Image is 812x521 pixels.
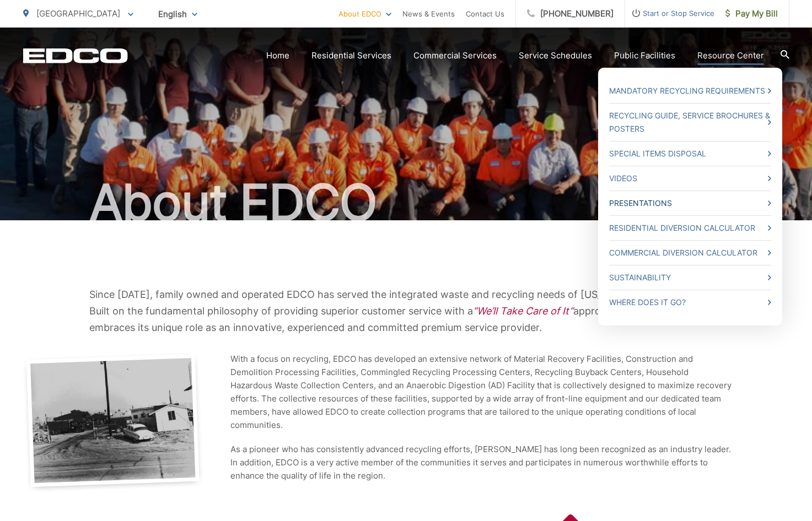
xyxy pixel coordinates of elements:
[697,49,764,62] a: Resource Center
[36,8,120,19] span: [GEOGRAPHIC_DATA]
[23,352,203,492] img: EDCO facility
[150,4,206,24] span: English
[230,352,732,432] p: With a focus on recycling, EDCO has developed an extensive network of Material Recovery Facilitie...
[402,7,455,20] a: News & Events
[466,7,504,20] a: Contact Us
[609,271,771,284] a: Sustainability
[266,49,289,62] a: Home
[338,7,391,20] a: About EDCO
[609,221,771,235] a: Residential Diversion Calculator
[609,246,771,259] a: Commercial Diversion Calculator
[230,443,732,482] p: As a pioneer who has consistently advanced recycling efforts, [PERSON_NAME] has long been recogni...
[725,7,778,20] span: Pay My Bill
[609,197,771,210] a: Presentations
[609,109,771,135] a: Recycling Guide, Service Brochures & Posters
[89,286,723,336] p: Since [DATE], family owned and operated EDCO has served the integrated waste and recycling needs ...
[614,49,675,62] a: Public Facilities
[473,305,573,317] em: “We’ll Take Care of It”
[519,49,592,62] a: Service Schedules
[609,296,771,309] a: Where Does it Go?
[23,175,789,230] h1: About EDCO
[609,84,771,97] a: Mandatory Recycling Requirements
[23,48,128,63] a: EDCD logo. Return to the homepage.
[609,147,771,160] a: Special Items Disposal
[413,49,497,62] a: Commercial Services
[609,172,771,185] a: Videos
[311,49,391,62] a: Residential Services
